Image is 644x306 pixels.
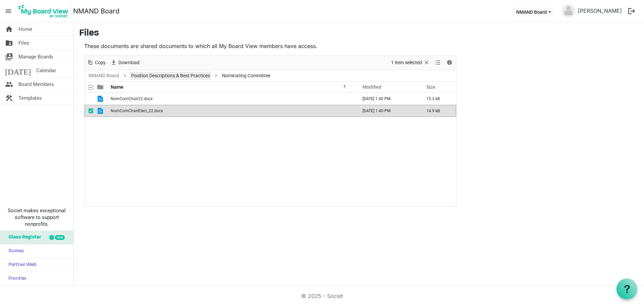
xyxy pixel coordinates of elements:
[419,105,456,117] td: 14.9 kB is template cell column header Size
[5,23,13,36] span: home
[5,231,41,244] span: Glass Register
[356,105,419,117] td: June 16, 2023 1:40 PM column header Modified
[419,93,456,105] td: 15.3 kB is template cell column header Size
[390,58,431,67] button: Selection
[16,3,70,19] img: My Board View Logo
[118,58,140,67] span: Download
[84,42,457,50] p: These documents are shared documents to which all My Board View members have access.
[5,50,13,63] span: switch_account
[434,58,442,67] button: View dropdownbutton
[363,84,381,90] span: Modified
[85,56,108,70] div: Copy
[18,91,42,105] span: Templates
[625,4,639,18] button: logout
[390,58,423,67] span: 1 item selected
[85,105,93,117] td: checkbox
[111,96,153,101] span: NomComChair22.docx
[5,258,37,272] span: Partner Web
[16,3,73,19] a: My Board View Logo
[86,58,107,67] button: Copy
[18,23,32,36] span: Home
[109,93,356,105] td: NomComChair22.docx is template cell column header Name
[356,93,419,105] td: June 16, 2023 1:40 PM column header Modified
[130,72,211,80] a: Position Descriptions & Best Practices
[93,93,109,105] td: is template cell column header type
[562,4,575,17] img: no-profile-picture.svg
[18,78,54,91] span: Board Members
[5,272,26,286] span: Frontier
[3,207,70,227] span: Societ makes exceptional software to support nonprofits.
[426,84,435,90] span: Size
[111,108,163,113] span: NomComChairElect_22.docx
[108,56,142,70] div: Download
[111,84,123,90] span: Name
[5,36,13,50] span: folder_shared
[444,56,455,70] div: Details
[432,56,444,70] div: View
[94,58,106,67] span: Copy
[389,56,432,70] div: Clear selection
[109,58,141,67] button: Download
[575,4,625,17] a: [PERSON_NAME]
[301,293,343,299] a: © 2025 - Societ
[36,64,56,77] span: Calendar
[79,28,639,39] h3: Files
[445,58,454,67] button: Details
[85,93,93,105] td: checkbox
[5,245,24,258] span: Sumac
[2,5,15,17] span: menu
[93,105,109,117] td: is template cell column header type
[55,235,65,240] div: new
[18,36,29,50] span: Files
[221,72,272,80] span: Nominating Committee
[109,105,356,117] td: NomComChairElect_22.docx is template cell column header Name
[87,72,120,80] a: NMAND Board
[512,7,555,16] button: NMAND Board dropdownbutton
[73,4,119,18] a: NMAND Board
[5,78,13,91] span: people
[5,91,13,105] span: construction
[18,50,53,63] span: Manage Boards
[5,64,31,77] span: [DATE]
